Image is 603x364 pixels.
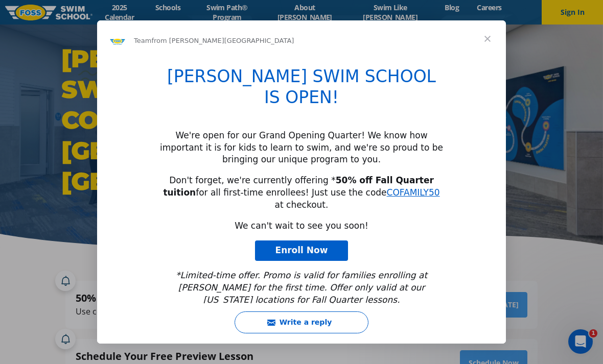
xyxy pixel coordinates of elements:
span: Enroll Now [275,245,328,255]
button: Write a reply [235,311,368,333]
a: COFAMILY50 [387,187,440,198]
span: Team [134,37,151,44]
i: *Limited-time offer. Promo is valid for families enrolling at [PERSON_NAME] for the first time. O... [176,270,427,305]
div: We're open for our Grand Opening Quarter! We know how important it is for kids to learn to swim, ... [159,130,444,166]
div: Don't forget, we're currently offering * for all first-time enrollees! Just use the code at check... [159,175,444,211]
b: 50% off Fall Quarter tuition [163,175,433,198]
a: Enroll Now [255,240,349,261]
img: Profile image for Team [109,33,126,49]
span: Close [469,20,506,57]
span: from [PERSON_NAME][GEOGRAPHIC_DATA] [151,37,294,44]
h1: [PERSON_NAME] SWIM SCHOOL IS OPEN! [159,66,444,114]
div: We can't wait to see you soon! [159,220,444,232]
